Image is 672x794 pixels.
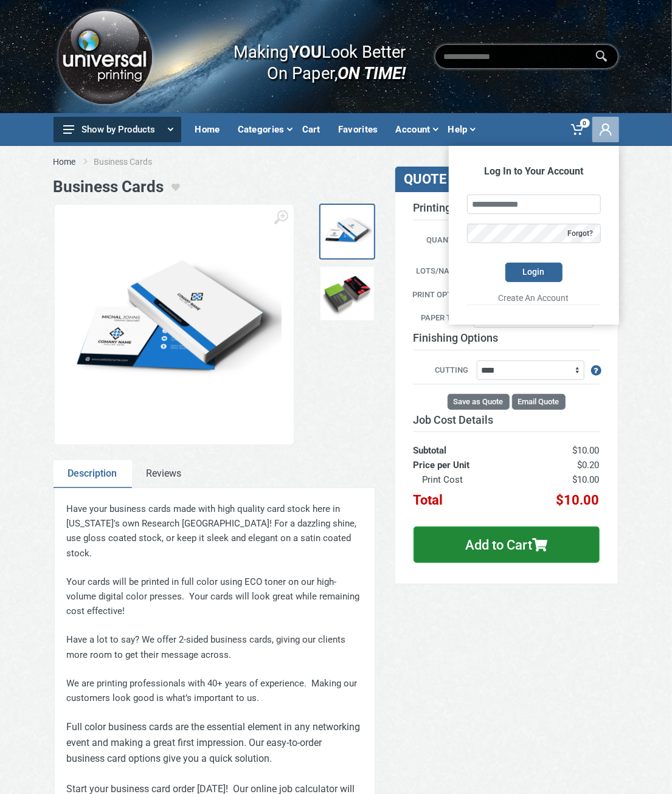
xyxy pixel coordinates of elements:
h1: Business Cards [54,178,164,196]
h3: Job Cost Details [414,413,600,427]
label: Cutting [414,364,475,378]
div: Favorites [333,117,390,142]
a: Forgot? [564,227,598,240]
a: 0 [564,113,592,146]
div: Making Look Better On Paper, [209,29,406,84]
a: Reviews [132,460,196,488]
p: Your cards will be printed in full color using ECO toner on our high-volume digital color presses... [67,575,362,619]
th: Print Cost [414,472,519,487]
button: Login [505,263,563,282]
div: Account [390,117,443,142]
p: Have a lot to say? We offer 2-sided business cards, giving our clients more room to get their mes... [67,632,362,662]
span: 0 [580,119,590,128]
label: # of Lots/Names [404,254,472,278]
div: Log In to Your Account [467,146,601,195]
button: Email Quote [512,394,566,410]
div: Have your business cards made with high quality card stock here in [US_STATE]'s own Research [GEO... [67,502,362,706]
a: BCs Sample [319,204,375,260]
h3: QUOTE / ORDER [404,171,535,187]
img: BCs 3rd Type [323,269,372,318]
span: $10.00 [573,474,600,485]
a: Home [190,113,232,146]
th: Subtotal [414,432,519,458]
img: BCs Sample [67,235,282,413]
div: Cart [297,117,333,142]
button: Show by Products [54,117,181,142]
i: ON TIME! [338,63,406,83]
span: $0.20 [578,460,600,471]
h3: Finishing Options [414,331,600,351]
img: Logo.png [54,5,156,108]
h3: Printing Specs [414,201,600,221]
b: YOU [288,41,321,62]
a: BCs 3rd Type [319,266,375,322]
th: Price per Unit [414,458,519,472]
a: Home [54,156,76,168]
img: BCs Sample [323,207,372,256]
span: $10.00 [573,445,600,456]
a: Cart [297,113,333,146]
label: Paper Type [404,312,472,325]
nav: breadcrumb [54,156,619,168]
div: Home [190,117,232,142]
label: Print Option [404,289,472,302]
p: We are printing professionals with 40+ years of experience. Making our customers look good is wha... [67,676,362,706]
button: Save as Quote [448,394,510,410]
div: Help [443,117,480,142]
button: Add to Cart [414,526,600,563]
a: Create An Account [499,293,569,303]
label: Quantity [404,234,472,247]
div: Categories [232,117,297,142]
span: $10.00 [556,492,600,508]
a: Favorites [333,113,390,146]
th: Total [414,487,519,508]
a: Description [54,460,132,488]
li: Business Cards [94,156,171,168]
